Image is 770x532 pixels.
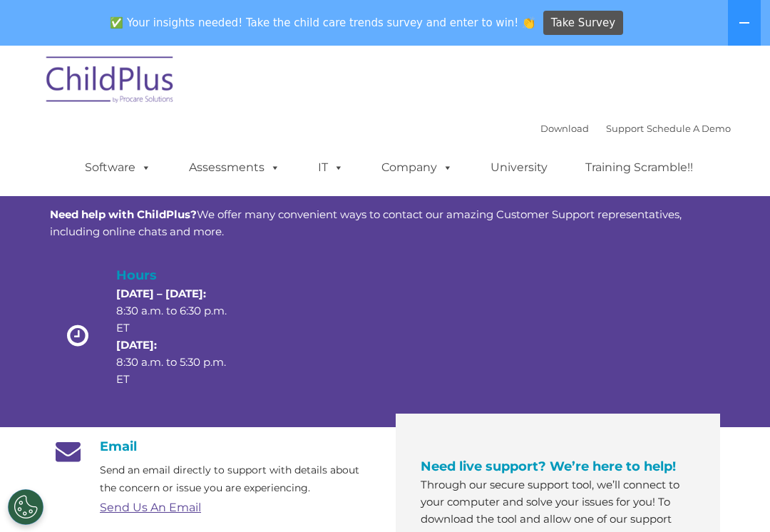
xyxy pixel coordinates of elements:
span: We offer many convenient ways to contact our amazing Customer Support representatives, including ... [50,208,682,238]
p: 8:30 a.m. to 6:30 p.m. ET 8:30 a.m. to 5:30 p.m. ET [116,285,229,388]
a: Download [540,123,589,134]
strong: Need help with ChildPlus? [50,208,197,221]
a: Assessments [175,153,294,182]
span: ✅ Your insights needed! Take the child care trends survey and enter to win! 👏 [105,9,541,37]
a: Send Us An Email [100,501,201,514]
strong: [DATE] – [DATE]: [116,287,206,300]
a: University [476,153,562,182]
a: IT [304,153,358,182]
span: Take Survey [551,11,615,36]
strong: [DATE]: [116,338,157,352]
a: Support [606,123,644,134]
button: Cookies Settings [8,489,43,525]
a: Company [367,153,467,182]
a: Training Scramble!! [571,153,707,182]
font: | [540,123,731,134]
a: Software [71,153,165,182]
a: Take Survey [543,11,624,36]
h4: Email [50,439,374,454]
h4: Hours [116,265,229,285]
a: Schedule A Demo [647,123,731,134]
span: Need live support? We’re here to help! [421,459,676,474]
img: ChildPlus by Procare Solutions [39,46,182,118]
p: Send an email directly to support with details about the concern or issue you are experiencing. [100,461,374,497]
